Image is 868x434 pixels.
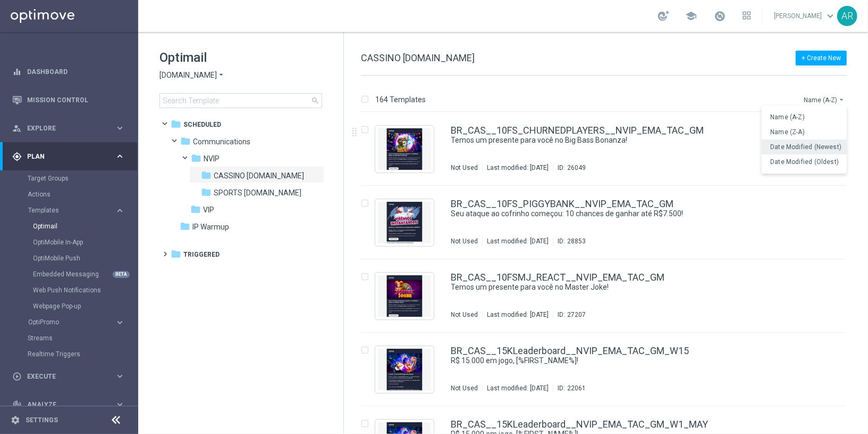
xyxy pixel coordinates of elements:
[378,202,431,243] img: 28853.jpeg
[28,207,115,214] div: Templates
[451,420,708,429] a: BR_CAS__15KLeaderboard__NVIP_EMA_TAC_GM_W1_MAY
[451,282,777,292] a: Temos um presente para você no Master Joke!
[553,163,586,172] div: ID:
[159,70,225,80] button: [DOMAIN_NAME] arrow_drop_down
[451,356,777,366] a: R$ 15.000 em jogo, [%FIRST_NAME%]!
[773,8,837,24] a: [PERSON_NAME]keyboard_arrow_down
[451,273,664,282] a: BR_CAS__10FSMJ_REACT__NVIP_EMA_TAC_GM
[33,238,111,247] a: OptiMobile In-App
[193,137,250,146] span: Communications
[12,372,125,381] button: play_circle_outline Execute keyboard_arrow_right
[483,237,553,245] div: Last modified: [DATE]
[770,158,839,166] span: Date Modified (Oldest)
[159,93,322,108] input: Search Template
[12,86,125,114] div: Mission Control
[12,400,115,410] div: Analyze
[27,402,115,408] span: Analyze
[33,270,111,279] a: Embedded Messaging
[553,384,586,392] div: ID:
[451,209,801,219] div: Seu ataque ao cofrinho começou: 10 chances de ganhar até R$7.500!
[28,346,137,362] div: Realtime Triggers
[378,349,431,390] img: 22061.jpeg
[28,314,137,330] div: OptiPromo
[350,333,866,406] div: Press SPACE to select this row.
[28,206,125,215] button: Templates keyboard_arrow_right
[12,400,125,409] button: track_changes Analyze keyboard_arrow_right
[183,120,221,129] span: Scheduled
[451,199,673,209] a: BR_CAS__10FS_PIGGYBANK__NVIP_EMA_TAC_GM
[113,271,130,278] div: BETA
[217,70,225,80] i: arrow_drop_down
[27,86,125,114] a: Mission Control
[762,140,847,154] button: Date Modified (Newest)
[28,350,111,358] a: Realtime Triggers
[361,52,475,63] span: CASSINO [DOMAIN_NAME]
[28,202,137,314] div: Templates
[375,95,426,104] p: 164 Templates
[28,330,137,346] div: Streams
[451,237,478,245] div: Not Used
[837,95,846,104] i: arrow_drop_down
[171,249,181,259] i: folder
[483,310,553,319] div: Last modified: [DATE]
[28,170,137,186] div: Target Groups
[553,237,586,245] div: ID:
[115,151,125,161] i: keyboard_arrow_right
[12,96,125,104] div: Mission Control
[770,143,841,151] span: Date Modified (Newest)
[33,302,111,310] a: Webpage Pop-up
[796,51,847,65] button: + Create New
[553,310,586,319] div: ID:
[192,222,229,232] span: IP Warmup
[28,207,104,214] span: Templates
[28,174,111,183] a: Target Groups
[28,318,125,326] button: OptiPromo keyboard_arrow_right
[180,136,191,146] i: folder
[311,96,319,105] span: search
[27,373,115,380] span: Execute
[378,128,431,170] img: 26049.jpeg
[762,125,847,140] button: Name (Z-A)
[27,58,125,86] a: Dashboard
[33,250,137,266] div: OptiMobile Push
[451,282,801,292] div: Temos um presente para você no Master Joke!
[567,237,586,245] div: 28853
[33,222,111,231] a: Optimail
[12,68,125,76] button: equalizer Dashboard
[27,125,115,132] span: Explore
[203,205,214,215] span: VIP
[350,112,866,186] div: Press SPACE to select this row.
[378,275,431,317] img: 27207.jpeg
[33,234,137,250] div: OptiMobile In-App
[159,49,322,66] h1: Optimail
[214,188,301,198] span: SPORTS bet.br
[28,190,111,199] a: Actions
[12,372,22,381] i: play_circle_outline
[483,163,553,172] div: Last modified: [DATE]
[33,286,111,294] a: Web Push Notifications
[204,154,220,163] span: NVIP
[12,152,22,161] i: gps_fixed
[214,171,304,181] span: CASSINO bet.br
[762,110,847,125] button: Name (A-Z)
[451,209,777,219] a: Seu ataque ao cofrinho começou: 10 chances de ganhar até R$7.500!
[28,319,104,325] span: OptiPromo
[12,58,125,86] div: Dashboard
[201,187,212,198] i: folder
[171,119,181,129] i: folder
[115,399,125,410] i: keyboard_arrow_right
[803,93,847,106] button: Name (A-Z)arrow_drop_down
[685,10,697,22] span: school
[451,135,801,145] div: Temos um presente para você no Big Bass Bonanza!
[762,154,847,169] button: Date Modified (Oldest)
[33,266,137,282] div: Embedded Messaging
[12,124,125,133] button: person_search Explore keyboard_arrow_right
[33,254,111,263] a: OptiMobile Push
[837,6,857,26] div: AR
[451,346,689,356] a: BR_CAS__15KLeaderboard__NVIP_EMA_TAC_GM_W15
[115,317,125,327] i: keyboard_arrow_right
